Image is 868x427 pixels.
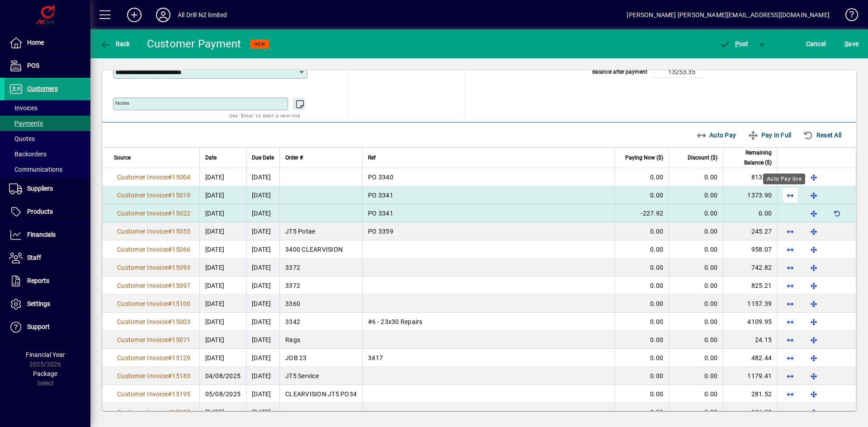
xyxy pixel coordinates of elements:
[117,300,168,307] span: Customer Invoice
[715,36,753,52] button: Post
[114,263,194,272] a: Customer Invoice#15093
[804,36,828,52] button: Cancel
[172,174,190,181] span: 15004
[839,2,857,31] a: Knowledge Base
[362,349,614,367] td: 3417
[90,36,140,52] app-page-header-button: Back
[5,55,90,77] a: POS
[285,153,303,163] span: Order #
[5,32,90,54] a: Home
[147,37,241,51] div: Customer Payment
[205,390,241,398] span: 05/08/2025
[5,100,90,116] a: Invoices
[246,240,279,258] td: [DATE]
[9,166,62,173] span: Communications
[704,282,717,289] span: 0.00
[172,192,190,199] span: 15019
[279,313,362,331] td: 3342
[751,390,772,398] span: 281.52
[704,192,717,199] span: 0.00
[650,282,663,289] span: 0.00
[650,228,663,235] span: 0.00
[120,7,149,23] button: Add
[751,228,772,235] span: 245.27
[279,222,362,240] td: JT5 Potae
[751,264,772,271] span: 742.82
[117,408,168,416] span: Customer Invoice
[246,295,279,313] td: [DATE]
[168,174,172,181] span: #
[362,168,614,186] td: PO 3340
[279,277,362,295] td: 3372
[650,300,663,307] span: 0.00
[279,385,362,403] td: CLEARVISION JT5 PO34
[246,222,279,240] td: [DATE]
[100,40,130,47] span: Back
[5,224,90,246] a: Financials
[279,367,362,385] td: JT5 Service
[205,192,225,199] span: [DATE]
[751,408,772,416] span: 186.83
[279,240,362,258] td: 3400 CLEARVISION
[117,264,168,271] span: Customer Invoice
[168,372,172,380] span: #
[704,354,717,361] span: 0.00
[650,246,663,253] span: 0.00
[246,277,279,295] td: [DATE]
[168,390,172,398] span: #
[114,153,131,163] span: Source
[114,353,194,363] a: Customer Invoice#15129
[168,282,172,289] span: #
[27,208,53,215] span: Products
[114,407,194,417] a: Customer Invoice#15205
[172,354,190,361] span: 15129
[114,226,194,236] a: Customer Invoice#15055
[704,228,717,235] span: 0.00
[27,185,53,192] span: Suppliers
[168,300,172,307] span: #
[719,40,749,47] span: ost
[27,323,50,330] span: Support
[205,228,225,235] span: [DATE]
[704,372,717,380] span: 0.00
[172,336,190,343] span: 15071
[172,210,190,217] span: 15022
[362,222,614,240] td: PO 3359
[5,162,90,177] a: Communications
[842,36,861,52] button: Save
[168,210,172,217] span: #
[168,408,172,416] span: #
[117,390,168,398] span: Customer Invoice
[799,127,845,143] button: Reset All
[747,192,772,199] span: 1373.90
[205,408,225,416] span: [DATE]
[5,316,90,338] a: Support
[114,335,194,345] a: Customer Invoice#15071
[205,246,225,253] span: [DATE]
[246,204,279,222] td: [DATE]
[27,231,56,238] span: Financials
[205,354,225,361] span: [DATE]
[803,128,841,142] span: Reset All
[172,300,190,307] span: 15100
[844,40,848,47] span: S
[704,264,717,271] span: 0.00
[172,228,190,235] span: 15055
[114,371,194,381] a: Customer Invoice#15183
[114,172,194,182] a: Customer Invoice#15004
[117,192,168,199] span: Customer Invoice
[172,372,190,380] span: 15183
[729,148,772,168] span: Remaining Balance ($)
[114,317,194,327] a: Customer Invoice#15003
[172,408,190,416] span: 15205
[650,408,663,416] span: 0.00
[5,270,90,292] a: Reports
[117,228,168,235] span: Customer Invoice
[9,120,43,127] span: Payments
[117,174,168,181] span: Customer Invoice
[205,282,225,289] span: [DATE]
[117,282,168,289] span: Customer Invoice
[246,367,279,385] td: [DATE]
[205,318,225,325] span: [DATE]
[362,186,614,204] td: PO 3341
